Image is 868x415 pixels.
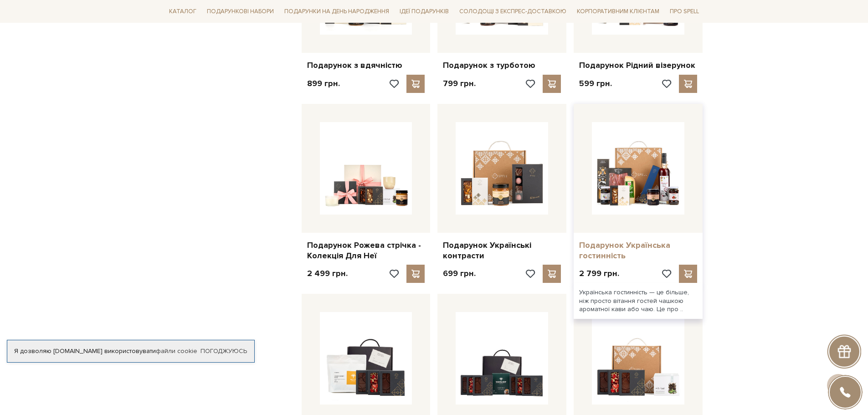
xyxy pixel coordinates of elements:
span: Про Spell [666,5,703,19]
a: Солодощі з експрес-доставкою [456,4,570,19]
p: 2 799 грн. [579,268,619,279]
p: 2 499 грн. [307,268,348,279]
a: Погоджуюсь [200,347,247,355]
a: Подарунок Рожева стрічка - Колекція Для Неї [307,240,425,261]
div: Я дозволяю [DOMAIN_NAME] використовувати [7,347,254,355]
a: Подарунок Рідний візерунок [579,60,697,71]
a: Подарунок Українська гостинність [579,240,697,261]
a: Подарунок з вдячністю [307,60,425,71]
span: Подарункові набори [203,5,277,19]
p: 599 грн. [579,78,612,89]
span: Каталог [165,5,200,19]
span: Ідеї подарунків [396,5,452,19]
p: 899 грн. [307,78,340,89]
p: 799 грн. [443,78,476,89]
a: файли cookie [156,347,197,355]
a: Корпоративним клієнтам [573,4,663,19]
p: 699 грн. [443,268,476,279]
a: Подарунок Українські контрасти [443,240,561,261]
span: Подарунки на День народження [281,5,393,19]
a: Подарунок з турботою [443,60,561,71]
div: Українська гостинність — це більше, ніж просто вітання гостей чашкою ароматної кави або чаю. Це п... [574,283,703,319]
